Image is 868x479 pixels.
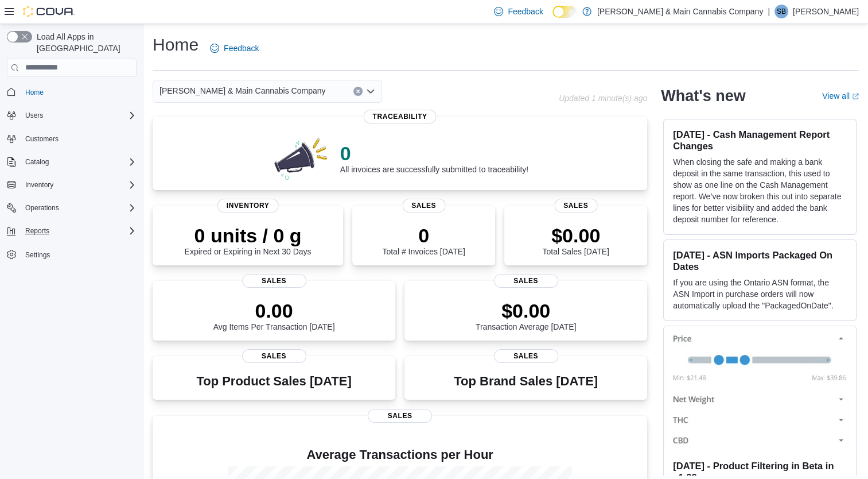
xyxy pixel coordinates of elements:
span: Inventory [25,180,53,190]
span: Home [25,88,44,97]
h3: Top Brand Sales [DATE] [454,374,598,388]
h3: [DATE] - ASN Imports Packaged On Dates [673,249,847,272]
button: Reports [21,224,54,238]
span: Users [25,111,43,120]
button: Users [21,109,48,122]
h3: Top Product Sales [DATE] [196,374,351,388]
span: Inventory [21,178,137,192]
span: Sales [242,349,306,363]
a: View allExternal link [822,91,859,101]
span: Load All Apps in [GEOGRAPHIC_DATA] [32,31,137,54]
div: Avg Items Per Transaction [DATE] [213,299,335,331]
button: Reports [2,223,141,239]
span: Reports [21,224,137,238]
button: Operations [21,201,64,215]
span: Customers [25,134,59,144]
div: Steve Bruno [774,5,788,18]
span: Settings [21,247,137,261]
img: Cova [23,6,75,17]
span: SB [777,5,786,18]
h3: [DATE] - Cash Management Report Changes [673,129,847,152]
button: Inventory [2,177,141,193]
p: $0.00 [542,224,609,247]
h2: What's new [661,87,745,105]
span: Feedback [508,6,543,17]
p: | [768,5,770,18]
span: Catalog [21,155,137,169]
p: 0 [382,224,465,247]
h1: Home [153,33,198,56]
p: If you are using the Ontario ASN format, the ASN Import in purchase orders will now automatically... [673,277,847,311]
button: Customers [2,130,141,147]
button: Settings [2,246,141,262]
input: Dark Mode [552,6,577,18]
p: [PERSON_NAME] & Main Cannabis Company [597,5,763,18]
div: All invoices are successfully submitted to traceability! [340,142,528,174]
a: Home [21,86,48,99]
div: Total # Invoices [DATE] [382,224,465,256]
span: Sales [554,199,597,213]
span: Users [21,109,137,122]
img: 0 [271,135,331,181]
span: Inventory [217,199,279,213]
p: When closing the safe and making a bank deposit in the same transaction, this used to show as one... [673,156,847,225]
button: Inventory [21,178,58,192]
span: Home [21,85,137,99]
span: Sales [242,274,306,288]
span: Settings [25,250,50,260]
span: Sales [494,349,558,363]
span: [PERSON_NAME] & Main Cannabis Company [159,84,325,98]
button: Home [2,84,141,101]
p: $0.00 [476,299,577,322]
h4: Average Transactions per Hour [162,448,638,462]
button: Catalog [2,154,141,170]
span: Sales [402,199,445,213]
nav: Complex example [7,79,137,293]
span: Feedback [224,43,259,54]
p: 0.00 [213,299,335,322]
div: Transaction Average [DATE] [476,299,577,331]
span: Operations [25,203,59,213]
button: Catalog [21,155,53,169]
button: Clear input [353,87,363,96]
span: Traceability [364,110,437,123]
span: Customers [21,132,137,146]
p: 0 units / 0 g [185,224,312,247]
button: Users [2,107,141,123]
span: Catalog [25,157,49,167]
span: Sales [494,274,558,288]
span: Sales [368,409,432,423]
svg: External link [852,93,859,100]
span: Reports [25,226,49,235]
button: Open list of options [366,87,375,96]
p: [PERSON_NAME] [793,5,859,18]
p: Updated 1 minute(s) ago [559,94,647,103]
a: Settings [21,248,55,262]
a: Customers [21,132,63,146]
button: Operations [2,200,141,216]
p: 0 [340,142,528,165]
div: Expired or Expiring in Next 30 Days [185,224,312,256]
span: Operations [21,201,137,215]
div: Total Sales [DATE] [542,224,609,256]
a: Feedback [205,37,263,60]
